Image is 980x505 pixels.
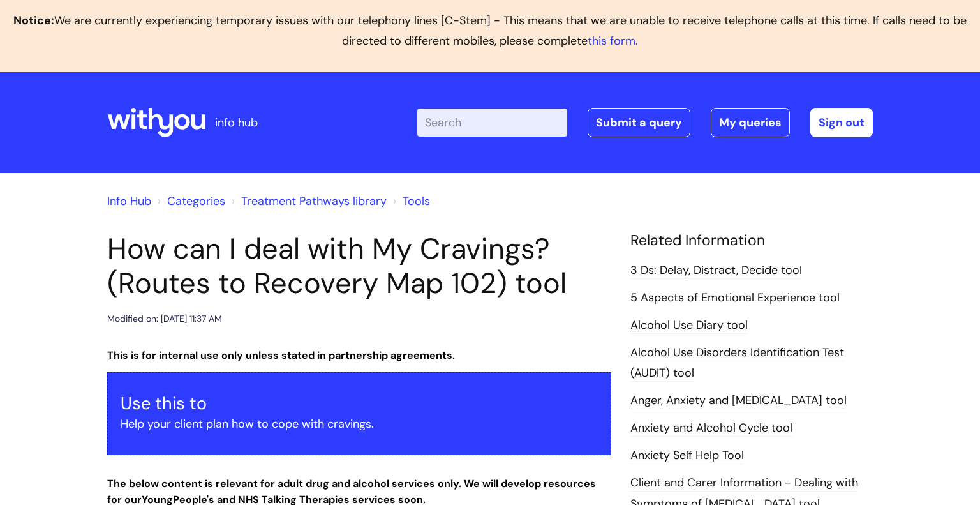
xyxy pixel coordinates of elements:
a: Treatment Pathways library [241,193,387,209]
a: My queries [711,108,790,137]
li: Tools [390,191,430,211]
a: Alcohol Use Diary tool [630,317,748,334]
h4: Related Information [630,232,873,250]
a: Anxiety Self Help Tool [630,448,744,464]
div: | - [417,108,873,137]
p: Help your client plan how to cope with cravings. [121,414,598,434]
a: Alcohol Use Disorders Identification Test (AUDIT) tool [630,345,844,382]
a: Anger, Anxiety and [MEDICAL_DATA] tool [630,393,847,409]
strong: This is for internal use only unless stated in partnership agreements. [107,349,455,362]
a: this form. [588,33,638,49]
a: Info Hub [107,193,151,209]
a: 3 Ds: Delay, Distract, Decide tool [630,262,802,279]
a: Anxiety and Alcohol Cycle tool [630,420,792,437]
a: Tools [403,193,430,209]
a: Categories [167,193,225,209]
b: Notice: [13,13,54,28]
li: Solution home [154,191,225,211]
p: info hub [215,112,258,133]
li: Treatment Pathways library [228,191,387,211]
a: 5 Aspects of Emotional Experience tool [630,290,840,306]
input: Search [417,109,567,137]
a: Submit a query [588,108,690,137]
h1: How can I deal with My Cravings? (Routes to Recovery Map 102) tool [107,232,611,301]
div: Modified on: [DATE] 11:37 AM [107,311,222,327]
a: Sign out [810,108,873,137]
h3: Use this to [121,393,598,414]
p: We are currently experiencing temporary issues with our telephony lines [C-Stem] - This means tha... [10,10,970,52]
